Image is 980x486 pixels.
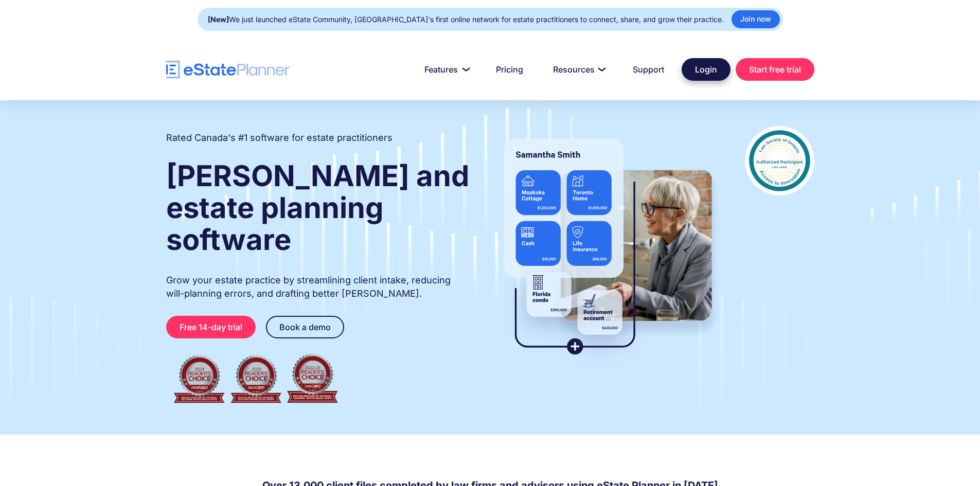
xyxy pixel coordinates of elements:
[491,126,724,368] img: estate planner showing wills to their clients, using eState Planner, a leading estate planning so...
[736,58,814,81] a: Start free trial
[208,15,229,24] strong: [New]
[166,158,469,257] strong: [PERSON_NAME] and estate planning software
[412,59,478,80] a: Features
[484,59,536,80] a: Pricing
[166,274,471,300] p: Grow your estate practice by streamlining client intake, reducing will-planning errors, and draft...
[208,12,724,27] div: We just launched eState Community, [GEOGRAPHIC_DATA]'s first online network for estate practition...
[166,316,256,338] a: Free 14-day trial
[266,316,344,338] a: Book a demo
[732,10,780,28] a: Join now
[166,61,290,79] a: home
[682,58,730,81] a: Login
[620,59,676,80] a: Support
[541,59,615,80] a: Resources
[166,131,393,145] h2: Rated Canada's #1 software for estate practitioners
